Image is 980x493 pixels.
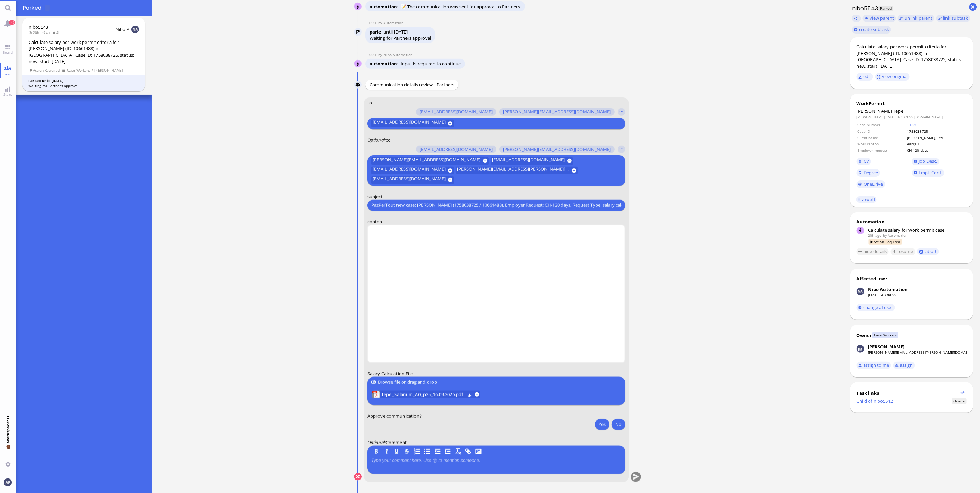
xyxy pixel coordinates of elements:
[373,120,446,127] span: [EMAIL_ADDRESS][DOMAIN_NAME]
[370,3,401,10] span: automation
[383,20,403,25] span: automation@bluelakelegal.com
[416,146,496,153] button: [EMAIL_ADDRESS][DOMAIN_NAME]
[907,141,966,147] td: Aargau
[416,108,496,116] button: [EMAIL_ADDRESS][DOMAIN_NAME]
[383,29,393,35] span: until
[401,61,461,67] span: Input is required to continue
[381,391,465,398] span: Tepel_Salarium_AG_p25_16.09.2025.pdf
[852,26,891,34] button: create subtask
[367,439,386,446] em: :
[378,52,384,57] span: by
[857,100,967,106] div: WorkPermit
[864,169,878,176] span: Degree
[367,20,378,25] span: 10:31
[503,109,611,115] span: [PERSON_NAME][EMAIL_ADDRESS][DOMAIN_NAME]
[367,137,385,143] span: Optional
[94,67,123,73] span: [PERSON_NAME]
[492,157,565,165] span: [EMAIL_ADDRESS][DOMAIN_NAME]
[857,148,906,153] td: Employer request
[907,129,966,134] td: 1758038725
[354,473,362,481] button: Cancel
[367,52,378,57] span: 10:31
[912,158,940,165] a: Job Desc.
[373,176,446,184] span: [EMAIL_ADDRESS][DOMAIN_NAME]
[857,218,967,225] div: Automation
[857,248,889,255] button: hide details
[401,3,521,10] span: 📝 The communication was sent for approval to Partners.
[857,398,893,404] a: Child of nibo5542
[891,248,915,255] button: resume
[373,157,480,165] span: [PERSON_NAME][EMAIL_ADDRESS][DOMAIN_NAME]
[2,92,14,97] span: Stats
[936,15,970,22] task-group-action-menu: link subtask
[41,30,52,35] span: 4h
[907,122,918,127] a: 11236
[857,288,864,295] img: Nibo Automation
[4,478,11,486] img: You
[857,114,967,119] dd: [PERSON_NAME][EMAIL_ADDRESS][DOMAIN_NAME]
[852,15,861,22] button: Copy ticket nibo5543 link to clipboard
[857,276,888,282] div: Affected user
[857,141,906,147] td: Work canton
[370,35,431,41] div: Waiting for Partners approval
[367,218,384,224] span: content
[371,167,454,174] button: [EMAIL_ADDRESS][DOMAIN_NAME]
[857,345,864,353] img: Janet Mathews
[857,129,906,134] td: Case ID
[371,176,454,184] button: [EMAIL_ADDRESS][DOMAIN_NAME]
[907,135,966,140] td: [PERSON_NAME], Ltd.
[365,80,458,90] div: Communication details review - Partners
[888,233,908,238] span: automation@bluelakelegal.com
[857,73,874,81] button: edit
[883,233,887,238] span: by
[373,448,380,455] button: B
[898,15,934,22] button: unlink parent
[612,419,625,430] button: No
[857,108,892,114] span: [PERSON_NAME]
[961,391,965,395] button: Show flow diagram
[1,50,15,55] span: Board
[370,61,401,67] span: automation
[354,28,362,36] img: Automation
[67,67,90,73] span: Case Workers
[378,20,384,25] span: by
[367,193,383,199] span: subject
[393,448,401,455] button: U
[875,73,910,81] button: view original
[29,24,48,30] a: nibo5543
[919,158,937,164] span: Job Desc.
[386,137,390,143] span: cc
[919,169,942,176] span: Empl. Conf.
[370,29,383,35] span: park
[595,419,609,430] button: Yes
[457,167,569,174] span: [PERSON_NAME][EMAIL_ADDRESS][PERSON_NAME][DOMAIN_NAME]
[857,390,959,396] div: Task links
[1,72,15,76] span: Team
[503,147,611,152] span: [PERSON_NAME][EMAIL_ADDRESS][DOMAIN_NAME]
[91,67,93,73] span: /
[857,362,892,369] button: assign to me
[371,379,622,386] div: Browse file or drag and drop
[28,78,139,83] div: Parked until [DATE]
[475,392,479,397] button: remove
[373,167,446,174] span: [EMAIL_ADDRESS][DOMAIN_NAME]
[52,30,63,35] span: 4h
[403,448,411,455] button: S
[420,109,493,115] span: [EMAIL_ADDRESS][DOMAIN_NAME]
[868,227,967,233] div: Calculate salary for work permit case
[5,443,10,459] span: 💼 Workspace: IT
[850,4,878,12] h1: nibo5543
[367,439,385,446] span: Optional
[467,392,472,397] button: Download Tepel_Salarium_AG_p25_16.09.2025.pdf
[857,135,906,140] td: Client name
[879,6,894,11] span: Parked
[367,371,413,377] span: Salary Calculation File
[372,391,480,398] lob-view: Tepel_Salarium_AG_p25_16.09.2025.pdf
[420,147,493,152] span: [EMAIL_ADDRESS][DOMAIN_NAME]
[29,67,60,73] span: Action Required
[907,148,966,153] td: CH-120 days
[368,226,625,362] iframe: Rich Text Area
[394,29,408,35] span: [DATE]
[371,120,454,127] button: [EMAIL_ADDRESS][DOMAIN_NAME]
